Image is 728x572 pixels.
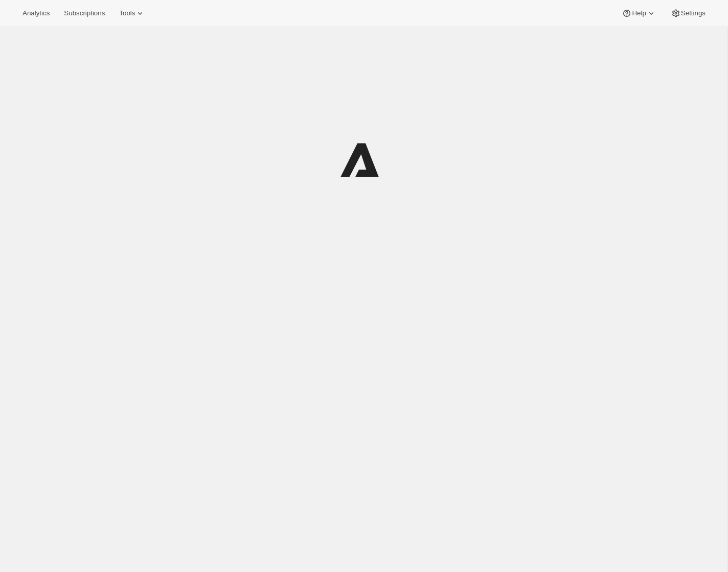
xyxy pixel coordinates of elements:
button: Settings [665,6,712,20]
span: Analytics [22,9,50,17]
span: Settings [681,9,706,17]
button: Analytics [16,6,56,20]
span: Subscriptions [64,9,105,17]
button: Help [616,6,662,20]
button: Tools [113,6,151,20]
span: Tools [119,9,135,17]
span: Help [632,9,646,17]
button: Subscriptions [58,6,111,20]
